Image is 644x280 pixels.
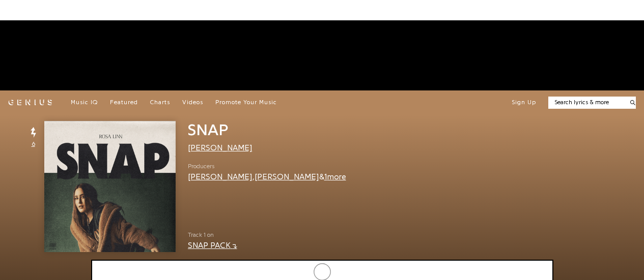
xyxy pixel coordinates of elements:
a: SNAP PACK [188,241,237,250]
input: Search lyrics & more [548,98,624,107]
span: Promote Your Music [215,99,277,105]
a: Featured [110,99,138,107]
img: Cover art for SNAP by Rosa Linn [44,121,176,252]
span: Featured [110,99,138,105]
button: 1more [324,172,346,182]
a: Videos [182,99,203,107]
span: Track 1 on [188,231,384,239]
span: 6 [32,140,35,148]
a: [PERSON_NAME] [255,173,319,181]
span: Videos [182,99,203,105]
a: [PERSON_NAME] [188,144,253,152]
a: Music IQ [71,99,98,107]
button: Sign Up [512,99,536,107]
span: Music IQ [71,99,98,105]
span: Charts [150,99,170,105]
a: Promote Your Music [215,99,277,107]
a: [PERSON_NAME] [188,173,253,181]
div: , & [188,171,346,183]
span: Producers [188,162,346,171]
a: Charts [150,99,170,107]
iframe: Primis Frame [401,129,401,129]
span: SNAP [188,122,228,138]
